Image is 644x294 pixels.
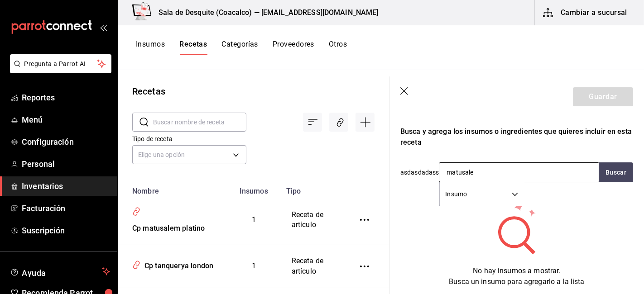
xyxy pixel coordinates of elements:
button: Pregunta a Parrot AI [10,54,111,73]
div: asdasdadass [400,162,633,182]
td: Receta de artículo [281,245,344,288]
div: Cp matusalem platino [129,220,205,234]
span: Pregunta a Parrot AI [24,59,97,69]
button: Insumos [136,40,165,55]
span: 1 [252,261,256,270]
span: Facturación [22,202,110,214]
button: Proveedores [273,40,314,55]
h3: Sala de Desquite (Coacalco) — [EMAIL_ADDRESS][DOMAIN_NAME] [151,7,379,18]
button: Otros [329,40,347,55]
span: Ayuda [22,266,98,277]
label: Tipo de receta [132,136,246,142]
th: Tipo [281,181,344,195]
div: Ordenar por [303,113,322,132]
span: Menú [22,114,110,126]
th: Nombre [118,181,227,195]
button: Categorías [221,40,258,55]
span: Personal [22,158,110,170]
th: Insumos [227,181,281,195]
span: Inventarios [22,180,110,192]
div: Insumo [440,182,525,206]
span: Reportes [22,91,110,104]
span: Configuración [22,136,110,148]
button: Recetas [179,40,207,55]
div: Agregar receta [356,113,375,132]
span: 1 [252,215,256,224]
td: Receta de artículo [281,195,344,245]
input: Buscar nombre de receta [153,113,246,131]
span: No hay insumos a mostrar. Busca un insumo para agregarlo a la lista [449,266,584,286]
div: Busca y agrega los insumos o ingredientes que quieres incluir en esta receta [400,126,633,148]
button: open_drawer_menu [100,24,107,31]
div: Recetas [132,85,165,98]
div: Asociar recetas [329,113,348,132]
span: Suscripción [22,224,110,237]
a: Pregunta a Parrot AI [6,66,111,75]
div: Elige una opción [132,145,246,164]
button: Buscar [599,162,633,182]
div: Cp tanquerya london [141,257,213,271]
div: navigation tabs [136,40,347,55]
input: Buscar insumo [439,163,530,182]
